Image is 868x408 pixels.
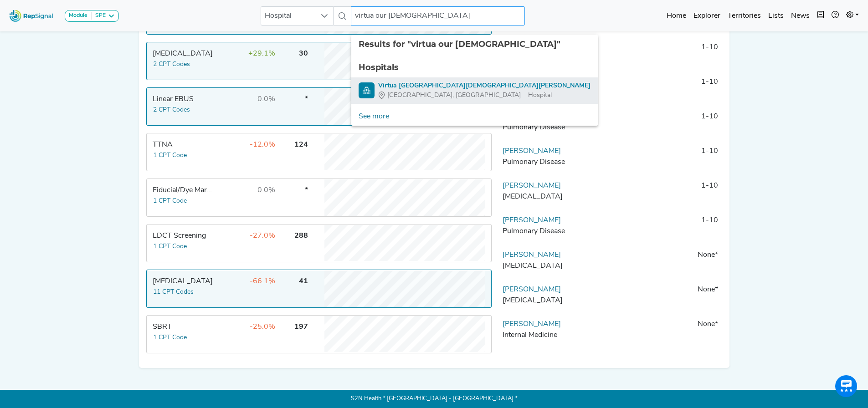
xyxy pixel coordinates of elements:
[503,260,591,271] div: Radiation Oncology
[153,185,215,196] div: Fiducial/Dye Marking
[503,122,591,133] div: Pulmonary Disease
[65,10,119,22] button: ModuleSPE
[351,107,396,126] a: See more
[595,42,722,69] td: 1-10
[503,286,561,293] a: [PERSON_NAME]
[787,7,813,25] a: News
[690,7,724,25] a: Explorer
[250,323,275,331] span: -25.0%
[257,96,275,103] span: 0.0%
[503,217,561,224] a: [PERSON_NAME]
[153,321,215,332] div: SBRT
[299,50,308,57] span: 30
[139,390,729,408] p: S2N Health * [GEOGRAPHIC_DATA] - [GEOGRAPHIC_DATA] *
[299,278,308,285] span: 41
[595,76,722,104] td: 1-10
[503,191,591,202] div: General Surgery
[153,150,187,161] button: 1 CPT Code
[153,59,190,70] button: 2 CPT Codes
[595,111,722,138] td: 1-10
[153,287,194,297] button: 11 CPT Codes
[378,91,591,100] div: Hospital
[724,7,765,25] a: Territories
[503,321,561,328] a: [PERSON_NAME]
[153,241,187,252] button: 1 CPT Code
[765,7,787,25] a: Lists
[153,48,215,59] div: Transbronchial Biopsy
[387,91,521,100] span: [GEOGRAPHIC_DATA], [GEOGRAPHIC_DATA]
[153,230,215,241] div: LDCT Screening
[250,232,275,240] span: -27.0%
[69,13,87,18] strong: Module
[698,321,715,328] span: None
[351,77,598,104] li: Virtua Our Lady of Lourdes Hospital
[595,215,722,242] td: 1-10
[378,81,591,91] div: Virtua [GEOGRAPHIC_DATA][DEMOGRAPHIC_DATA][PERSON_NAME]
[351,6,525,25] input: Search a hospital
[503,295,591,306] div: Radiation Oncology
[698,286,715,293] span: None
[503,148,561,155] a: [PERSON_NAME]
[294,141,308,148] span: 124
[153,196,187,206] button: 1 CPT Code
[294,323,308,331] span: 197
[595,180,722,208] td: 1-10
[250,141,275,148] span: -12.0%
[503,330,591,341] div: Internal Medicine
[698,251,715,259] span: None
[248,50,275,57] span: +29.1%
[92,12,106,20] div: SPE
[257,187,275,194] span: 0.0%
[503,157,591,168] div: Pulmonary Disease
[359,82,375,98] img: Hospital Search Icon
[250,278,275,285] span: -66.1%
[359,61,591,74] div: Hospitals
[153,276,215,287] div: Thoracic Surgery
[595,146,722,173] td: 1-10
[153,139,215,150] div: TTNA
[503,182,561,189] a: [PERSON_NAME]
[261,7,316,25] span: Hospital
[294,232,308,240] span: 288
[153,332,187,343] button: 1 CPT Code
[359,81,591,100] a: Virtua [GEOGRAPHIC_DATA][DEMOGRAPHIC_DATA][PERSON_NAME][GEOGRAPHIC_DATA], [GEOGRAPHIC_DATA]Hospital
[359,39,560,49] span: Results for "virtua our [DEMOGRAPHIC_DATA]"
[663,7,690,25] a: Home
[503,226,591,237] div: Pulmonary Disease
[813,7,828,25] button: Intel Book
[503,251,561,259] a: [PERSON_NAME]
[153,94,215,105] div: Linear EBUS
[153,105,190,115] button: 2 CPT Codes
